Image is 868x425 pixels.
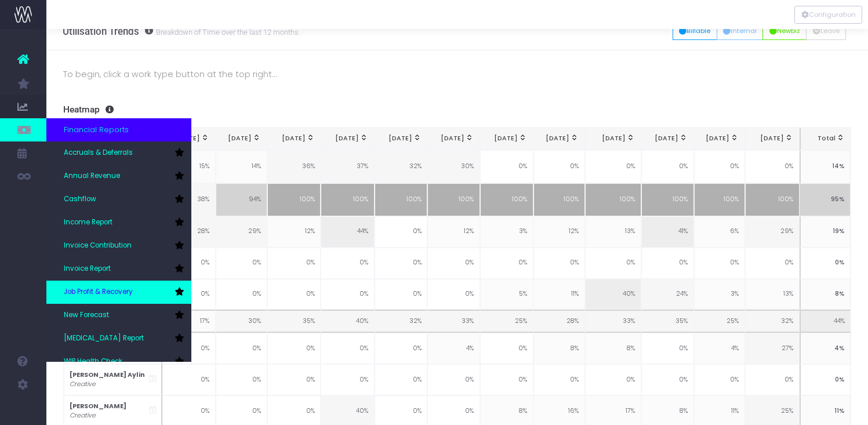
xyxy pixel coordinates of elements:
[585,364,641,395] td: 0%
[480,364,534,395] td: 0%
[267,248,321,279] td: 0%
[533,128,585,150] th: Apr 25: activate to sort column ascending
[427,150,480,183] td: 30%
[585,150,641,183] td: 0%
[434,134,474,143] div: [DATE]
[14,402,32,419] img: images/default_profile_image.png
[375,310,427,333] td: 32%
[267,128,321,150] th: Nov 24: activate to sort column ascending
[585,128,641,150] th: May 25: activate to sort column ascending
[70,402,126,411] strong: [PERSON_NAME]
[694,183,745,216] td: 100%
[63,67,852,81] p: To begin, click a work type button at the top right...
[745,150,800,183] td: 0%
[717,22,764,40] button: Internal
[216,150,267,183] td: 14%
[267,150,321,183] td: 36%
[327,134,368,143] div: [DATE]
[46,257,191,281] a: Invoice Report
[216,216,267,248] td: 29%
[70,380,96,389] i: Creative
[427,364,480,395] td: 0%
[321,183,375,216] td: 100%
[64,217,112,228] span: Income Report
[162,364,215,395] td: 0%
[585,333,641,364] td: 8%
[64,148,133,158] span: Accruals & Deferrals
[321,310,375,333] td: 40%
[585,310,641,333] td: 33%
[267,183,321,216] td: 100%
[63,26,300,37] h3: Utilisation Trends
[585,248,641,279] td: 0%
[480,216,534,248] td: 3%
[694,150,745,183] td: 0%
[800,333,851,364] td: 4%
[427,183,480,216] td: 100%
[46,211,191,234] a: Income Report
[321,150,375,183] td: 37%
[745,183,800,216] td: 100%
[427,279,480,310] td: 0%
[64,310,109,321] span: New Forecast
[216,310,267,333] td: 30%
[216,248,267,279] td: 0%
[641,333,694,364] td: 0%
[321,364,375,395] td: 0%
[694,333,745,364] td: 4%
[641,279,694,310] td: 24%
[375,128,427,150] th: Jan 25: activate to sort column ascending
[694,216,745,248] td: 6%
[267,333,321,364] td: 0%
[46,234,191,257] a: Invoice Contribution
[800,310,851,333] td: 44%
[745,364,800,395] td: 0%
[751,134,793,143] div: [DATE]
[216,333,267,364] td: 0%
[533,310,585,333] td: 28%
[427,333,480,364] td: 4%
[64,264,111,274] span: Invoice Report
[800,248,851,279] td: 0%
[427,310,480,333] td: 33%
[153,26,300,37] small: Breakdown of Time over the last 12 months.
[694,364,745,395] td: 0%
[427,216,480,248] td: 12%
[533,183,585,216] td: 100%
[641,183,694,216] td: 100%
[533,364,585,395] td: 0%
[480,279,534,310] td: 5%
[480,150,534,183] td: 0%
[63,104,852,115] h3: Heatmap
[480,310,534,333] td: 25%
[641,150,694,183] td: 0%
[591,134,635,143] div: [DATE]
[321,333,375,364] td: 0%
[700,134,739,143] div: [DATE]
[533,279,585,310] td: 11%
[427,128,480,150] th: Feb 25: activate to sort column ascending
[480,183,534,216] td: 100%
[794,6,862,24] div: Vertical button group
[480,248,534,279] td: 0%
[807,134,845,143] div: Total
[273,134,314,143] div: [DATE]
[375,248,427,279] td: 0%
[70,411,96,420] i: Creative
[222,134,261,143] div: [DATE]
[427,248,480,279] td: 0%
[540,134,579,143] div: [DATE]
[745,216,800,248] td: 29%
[216,128,267,150] th: Oct 24: activate to sort column ascending
[321,128,375,150] th: Dec 24: activate to sort column ascending
[64,194,96,205] span: Cashflow
[321,216,375,248] td: 44%
[64,124,129,136] span: Financial Reports
[641,310,694,333] td: 35%
[375,333,427,364] td: 0%
[800,128,851,150] th: Total: activate to sort column ascending
[641,128,694,150] th: Jun 25: activate to sort column ascending
[762,22,807,40] button: Newbiz
[533,248,585,279] td: 0%
[800,183,851,216] td: 95%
